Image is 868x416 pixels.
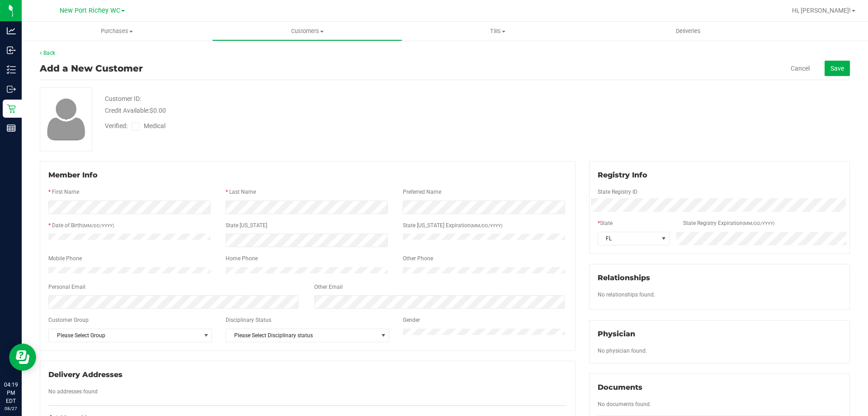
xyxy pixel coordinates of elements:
a: Customers [212,22,402,41]
label: State [US_STATE] Expiration [403,221,502,230]
span: Documents [598,383,642,392]
span: Medical [144,121,170,131]
span: Deliveries [664,27,713,35]
span: Delivery Addresses [48,370,123,379]
a: Deliveries [593,22,783,41]
span: Hi, [PERSON_NAME]! [792,7,851,14]
p: 08/27 [4,405,18,412]
span: Save [830,65,844,72]
label: Date of Birth [52,221,114,230]
label: Other Phone [403,254,433,263]
label: Disciplinary Status [226,316,271,324]
span: (MM/DD/YYYY) [82,223,114,228]
img: user-icon.png [42,96,90,143]
span: New Port Richey WC [60,7,120,14]
span: No documents found. [598,401,651,407]
span: Tills [403,27,592,35]
label: State Registry Expiration [683,219,774,227]
span: select [377,329,389,342]
a: Purchases [22,22,212,41]
a: Back [40,50,55,56]
inline-svg: Retail [7,104,16,113]
label: Home Phone [226,254,258,263]
div: Add a New Customer [40,62,143,75]
label: First Name [52,188,79,196]
label: No relationships found. [598,291,655,299]
label: Mobile Phone [48,254,82,263]
label: No addresses found [48,387,98,396]
span: Please Select Group [49,329,200,342]
inline-svg: Outbound [7,85,16,94]
button: Save [825,61,850,76]
inline-svg: Analytics [7,26,16,35]
span: Physician [598,330,635,338]
label: Preferred Name [403,188,441,196]
span: Please Select Disciplinary status [226,329,377,342]
label: Other Email [314,283,343,291]
inline-svg: Inbound [7,46,16,55]
label: State Registry ID [598,188,637,196]
span: (MM/DD/YYYY) [743,221,774,226]
div: Customer ID: [105,94,141,104]
span: FL [598,232,658,245]
label: Gender [403,316,420,324]
div: Credit Available: [105,106,503,115]
span: Registry Info [598,171,647,179]
span: $0.00 [150,107,166,114]
span: Customers [212,27,402,35]
label: Personal Email [48,283,85,291]
span: Member Info [48,171,98,179]
span: Purchases [22,27,212,35]
label: Last Name [229,188,256,196]
a: Cancel [791,64,810,73]
iframe: Resource center [9,344,36,371]
span: select [200,329,212,342]
span: Verified: [105,121,132,131]
inline-svg: Reports [7,124,16,133]
inline-svg: Inventory [7,65,16,74]
label: Customer Group [48,316,89,324]
span: No physician found. [598,348,647,354]
span: (MM/DD/YYYY) [471,223,502,228]
label: State [US_STATE] [226,221,267,230]
label: State [598,219,613,227]
span: Relationships [598,273,650,282]
a: Tills [402,22,593,41]
p: 04:19 PM EDT [4,381,18,405]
